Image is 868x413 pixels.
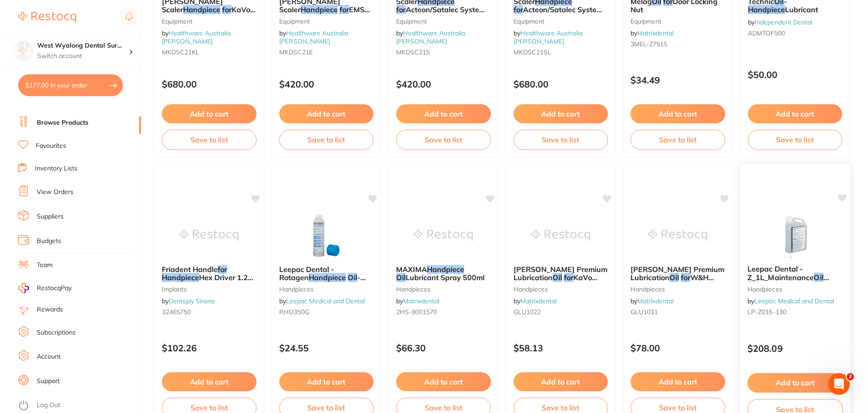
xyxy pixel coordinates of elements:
[396,5,487,22] span: Acteon/Satalec System – Non Optic, type F 12 281
[828,373,850,395] iframe: Intercom live chat
[630,130,725,150] button: Save to list
[162,265,218,274] span: Friadent Handle
[35,164,78,173] a: Inventory Lists
[396,104,491,123] button: Add to cart
[814,273,823,282] em: Oil
[747,281,758,290] em: For
[403,297,439,305] a: Matrixdental
[37,352,61,361] a: Account
[37,41,129,50] h4: West Wyalong Dental Surgery (DentalTown 4)
[765,212,824,258] img: Leepac Dental - Z_1L_Maintenance Oil For iCare - High Quality Dental Product
[748,29,785,37] span: ADMTOF500
[162,18,257,25] small: Equipment
[37,305,63,314] a: Rewards
[630,29,674,37] span: by
[630,286,725,293] small: handpieces
[514,343,608,353] p: $58.13
[564,273,573,282] em: for
[396,297,439,305] span: by
[396,29,465,45] a: Healthware Australia [PERSON_NAME]
[279,48,313,56] span: MKDSC21E
[162,265,257,282] b: Friadent Handle for Handpiece Hex Driver 1.22 (Catalog # 46-5750)
[396,48,430,56] span: MKDSC21S
[37,52,129,61] p: Switch account
[37,328,76,337] a: Subscriptions
[747,264,813,282] span: Leepac Dental - Z_1L_Maintenance
[279,297,365,305] span: by
[18,74,123,96] button: $177.00 in your order
[309,273,346,282] em: Handpiece
[162,297,214,305] span: by
[36,141,66,151] a: Favourites
[630,75,725,85] p: $34.49
[630,265,724,282] span: [PERSON_NAME] Premium Lubrication
[630,40,667,48] span: 3MEL-27515
[279,104,374,123] button: Add to cart
[339,5,349,14] em: for
[514,48,551,56] span: MKDSC21SL
[396,5,406,14] em: for
[179,213,238,258] img: Friadent Handle for Handpiece Hex Driver 1.22 (Catalog # 46-5750)
[514,5,603,22] span: Acteon/Satalec System with 6-LED light ring
[18,283,72,293] a: RestocqPay
[755,18,812,26] a: Independent Dental
[514,29,582,45] span: by
[747,373,843,393] button: Add to cart
[748,5,785,14] em: Handpiece
[162,29,231,45] a: Healthware Australia [PERSON_NAME]
[747,308,786,316] span: LP-Z016-130
[427,265,464,274] em: Handpiece
[279,372,374,391] button: Add to cart
[37,284,72,293] span: RestocqPay
[747,285,843,292] small: handpieces
[396,18,491,25] small: Equipment
[18,398,138,413] button: Log Out
[18,283,29,293] img: RestocqPay
[279,130,374,150] button: Save to list
[553,273,562,282] em: Oil
[18,7,76,28] a: Restocq Logo
[681,273,690,282] em: for
[279,18,374,25] small: Equipment
[162,29,231,45] span: by
[747,343,843,354] p: $208.09
[748,69,843,80] p: $50.00
[514,79,608,89] p: $680.00
[279,265,334,282] span: Leepac Dental - Rotagen
[847,373,854,380] span: 2
[162,79,257,89] p: $680.00
[222,5,232,14] em: for
[514,5,523,14] em: for
[514,265,607,282] span: [PERSON_NAME] Premium Lubrication
[396,265,427,274] span: MAXIMA
[37,377,60,386] a: Support
[669,273,679,282] em: Oil
[747,281,827,299] span: iCare - High Quality Dental Product
[648,213,707,258] img: Mk-Dent Premium Lubrication Oil for W&H Assistina System 500ml
[37,237,61,246] a: Budgets
[396,343,491,353] p: $66.30
[279,343,374,353] p: $24.55
[514,104,608,123] button: Add to cart
[396,265,491,282] b: MAXIMA Handpiece Oil Lubricant Spray 500ml
[630,273,714,290] span: W&H Assistina System 500ml
[531,213,590,258] img: Mk-Dent Premium Lubrication Oil for KaVo Quattrocare 2 System 500ml
[630,308,658,316] span: GLU1031
[162,48,199,56] span: MKDSC21KL
[396,29,465,45] span: by
[748,104,843,123] button: Add to cart
[396,372,491,391] button: Add to cart
[514,297,557,305] span: by
[162,104,257,123] button: Add to cart
[396,130,491,150] button: Save to list
[396,308,437,316] span: 2HS-9001570
[748,130,843,150] button: Save to list
[630,18,725,25] small: equipment
[162,343,257,353] p: $102.26
[414,213,473,258] img: MAXIMA Handpiece Oil Lubricant Spray 500ml
[37,118,88,127] a: Browse Products
[279,286,374,293] small: handpieces
[37,212,63,221] a: Suppliers
[747,297,834,305] span: by
[162,286,257,293] small: implants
